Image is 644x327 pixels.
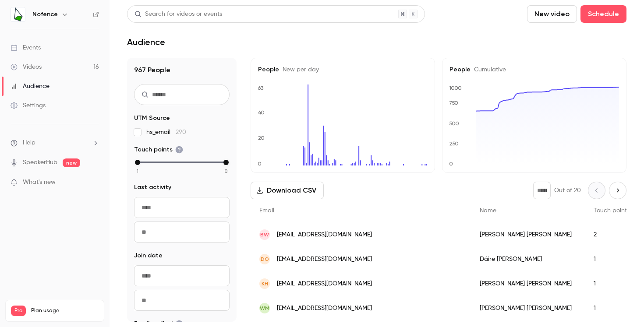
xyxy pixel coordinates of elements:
span: Help [23,138,35,148]
div: 1 [585,247,638,271]
input: From [134,265,230,286]
li: help-dropdown-opener [11,138,99,148]
button: Download CSV [251,182,324,199]
span: Touch points [134,145,183,154]
div: Settings [11,101,46,110]
div: [PERSON_NAME] [PERSON_NAME] [471,271,585,296]
span: [EMAIL_ADDRESS][DOMAIN_NAME] [277,255,372,264]
span: Touch points [594,207,630,214]
span: 8 [225,167,227,175]
span: hs_email [146,128,186,137]
text: 63 [258,85,264,91]
span: Cumulative [471,67,506,73]
span: DO [261,255,269,263]
h1: 967 People [134,65,230,75]
span: Pro [11,306,26,316]
p: Out of 20 [554,186,581,195]
div: 1 [585,271,638,296]
span: Email [259,207,274,214]
input: To [134,222,230,243]
div: Audience [11,82,50,91]
text: 1000 [449,85,462,91]
div: [PERSON_NAME] [PERSON_NAME] [471,296,585,320]
div: Dáire [PERSON_NAME] [471,247,585,271]
h1: Audience [127,37,165,47]
div: [PERSON_NAME] [PERSON_NAME] [471,222,585,247]
span: [EMAIL_ADDRESS][DOMAIN_NAME] [277,230,372,239]
div: Videos [11,63,42,71]
button: New video [527,5,577,23]
text: 20 [258,135,265,141]
span: New per day [279,67,319,73]
div: max [223,160,229,165]
button: Schedule [580,5,626,23]
button: Next page [609,182,626,199]
h5: People [449,65,619,74]
h6: Nofence [32,10,58,19]
text: 500 [449,120,459,127]
span: WM [260,304,269,312]
div: min [135,160,140,165]
span: Name [480,207,496,214]
span: [EMAIL_ADDRESS][DOMAIN_NAME] [277,304,372,313]
div: Search for videos or events [134,10,222,19]
text: 750 [449,100,458,106]
text: 40 [258,109,265,116]
h5: People [258,65,428,74]
span: [EMAIL_ADDRESS][DOMAIN_NAME] [277,279,372,288]
span: Join date [134,251,163,260]
img: Nofence [11,7,25,21]
iframe: Noticeable Trigger [88,179,99,186]
a: SpeakerHub [23,158,57,167]
span: new [63,158,80,167]
span: KH [262,280,268,288]
div: 1 [585,296,638,320]
text: 0 [258,161,262,167]
span: 290 [176,129,186,135]
span: BW [260,231,269,239]
span: 1 [137,167,138,175]
input: To [134,290,230,311]
span: What's new [23,178,56,187]
text: 250 [449,141,459,147]
span: Plan usage [31,307,99,314]
text: 0 [449,161,453,167]
div: Events [11,43,41,52]
div: 2 [585,222,638,247]
span: UTM Source [134,114,170,123]
span: Last activity [134,183,171,192]
input: From [134,197,230,218]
